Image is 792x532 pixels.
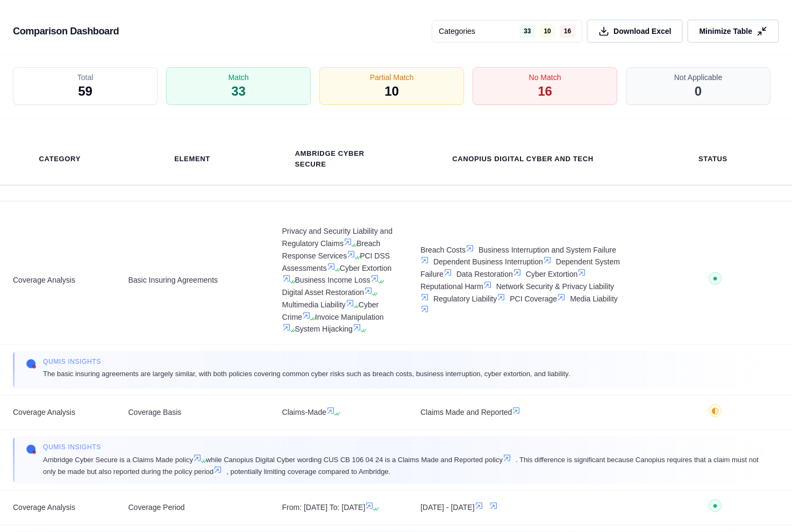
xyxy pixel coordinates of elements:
span: 10 [384,83,399,100]
button: ● [709,499,722,516]
span: Privacy and Security Liability and Regulatory Claims Breach Response Services PCI DSS Assessments... [282,225,395,335]
span: ◐ [711,406,719,415]
span: Partial Match [370,72,414,83]
span: From: [DATE] To: [DATE] [282,501,395,514]
span: Qumis INSIGHTS [43,357,570,366]
span: Coverage Basis [129,406,256,419]
span: Claims Made and Reported [420,406,625,419]
th: Canopius Digital Cyber and Tech [439,147,607,171]
span: Claims-Made [282,406,395,419]
button: ◐ [709,404,722,421]
span: The basic insuring agreements are largely similar, with both policies covering common cyber risks... [43,368,570,379]
span: Ambridge Cyber Secure is a Claims Made policy while Canopius Digital Cyber wording CUS CB 106 04 ... [43,454,766,477]
span: 33 [231,83,246,100]
span: ● [712,501,718,510]
span: 16 [538,83,552,100]
span: No Match [529,72,561,83]
span: [DATE] - [DATE] [420,501,625,514]
th: Ambridge Cyber Secure [282,142,395,176]
span: Basic Insuring Agreements [129,274,256,286]
span: 0 [695,83,702,100]
span: Breach Costs Business Interruption and System Failure Dependent Business Interruption Dependent S... [420,244,625,318]
span: Coverage Period [129,501,256,514]
th: Element [161,147,223,171]
span: Match [228,72,248,83]
span: ● [712,274,718,283]
button: ● [709,272,722,289]
span: Not Applicable [674,72,723,83]
th: Status [686,147,740,171]
span: Qumis INSIGHTS [43,443,766,451]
